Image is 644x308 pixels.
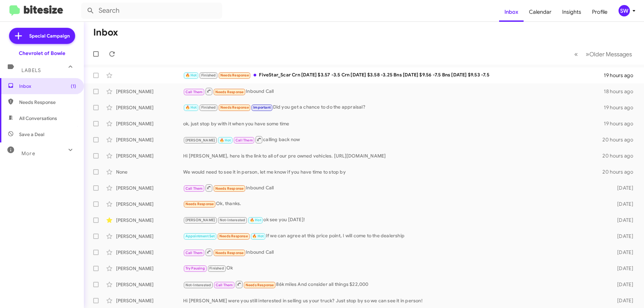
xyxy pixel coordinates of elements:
span: Not-Interested [220,218,246,222]
div: ok, just stop by with it when you have some time [183,120,604,127]
div: We would need to see it in person, let me know if you have time to stop by [183,169,602,175]
div: SW [619,5,630,16]
span: (1) [71,83,76,89]
span: Call Them [185,90,203,94]
div: [PERSON_NAME] [116,88,183,95]
div: 20 hours ago [602,152,639,159]
span: Important [253,105,271,110]
div: [PERSON_NAME] [116,120,183,127]
button: Previous [570,47,582,61]
span: Older Messages [589,51,632,58]
a: Insights [557,2,587,22]
div: 19 hours ago [604,104,639,111]
div: calling back now [183,135,602,144]
span: [PERSON_NAME] [185,138,215,142]
span: Finished [209,266,224,270]
span: 🔥 Hot [252,234,264,238]
div: ok see you [DATE]! [183,216,606,224]
div: [DATE] [606,297,639,304]
span: Finished [201,105,216,110]
span: Special Campaign [29,33,70,39]
div: 19 hours ago [604,72,639,79]
span: « [574,50,578,58]
span: Needs Response [215,186,244,191]
div: [PERSON_NAME] [116,281,183,288]
div: [PERSON_NAME] [116,152,183,159]
div: [DATE] [606,281,639,288]
div: Ok [183,264,606,272]
span: More [21,150,35,157]
div: [PERSON_NAME] [116,249,183,256]
div: Ok, thanks. [183,200,606,208]
input: Search [81,3,222,19]
span: Call Them [185,186,203,191]
div: [DATE] [606,217,639,224]
span: Needs Response [215,251,244,255]
div: None [116,169,183,175]
span: Try Pausing [185,266,205,270]
div: 18 hours ago [604,88,639,95]
div: [PERSON_NAME] [116,217,183,224]
span: Needs Response [215,90,244,94]
span: Call Them [235,138,253,142]
span: [PERSON_NAME] [185,218,215,222]
button: SW [613,5,637,16]
a: Calendar [524,2,557,22]
span: Appointment Set [185,234,215,238]
div: [PERSON_NAME] [116,297,183,304]
span: 🔥 Hot [220,138,231,142]
div: [PERSON_NAME] [116,136,183,143]
div: [PERSON_NAME] [116,233,183,240]
span: Save a Deal [19,131,44,138]
span: All Conversations [19,115,57,122]
span: Needs Response [19,99,76,106]
span: Finished [201,73,216,77]
div: Hi [PERSON_NAME] were you still interested in selling us your truck? Just stop by so we can see i... [183,297,606,304]
div: [DATE] [606,201,639,207]
a: Inbox [499,2,524,22]
span: Not-Interested [185,283,211,287]
span: Needs Response [220,73,249,77]
div: Chevrolet of Bowie [19,50,65,57]
div: 20 hours ago [602,136,639,143]
div: Inbound Call [183,184,606,192]
span: Needs Response [185,202,214,206]
a: Profile [587,2,613,22]
span: » [586,50,589,58]
div: [PERSON_NAME] [116,265,183,272]
div: [DATE] [606,185,639,191]
div: 19 hours ago [604,120,639,127]
div: FiveStar_Scar Crn [DATE] $3.57 -3.5 Crn [DATE] $3.58 -3.25 Bns [DATE] $9.56 -7.5 Bns [DATE] $9.53... [183,71,604,79]
span: Labels [21,67,41,73]
div: [PERSON_NAME] [116,185,183,191]
div: [DATE] [606,233,639,240]
div: Inbound Call [183,248,606,256]
div: [PERSON_NAME] [116,104,183,111]
span: 🔥 Hot [185,105,197,110]
span: Call Them [185,251,203,255]
div: Inbound Call [183,87,604,96]
span: Needs Response [219,234,248,238]
h1: Inbox [93,27,118,38]
span: 🔥 Hot [185,73,197,77]
span: Call Them [216,283,233,287]
div: [DATE] [606,249,639,256]
div: If we can agree at this price point, I will come to the dealership [183,232,606,240]
div: 86k miles And consider all things $22,000 [183,280,606,289]
nav: Page navigation example [571,47,636,61]
span: Needs Response [246,283,274,287]
div: [DATE] [606,265,639,272]
span: 🔥 Hot [250,218,261,222]
div: 20 hours ago [602,169,639,175]
div: [PERSON_NAME] [116,201,183,207]
span: Needs Response [220,105,249,110]
div: Did you get a chance to do the appraisal? [183,104,604,111]
div: Hi [PERSON_NAME], here is the link to all of our pre owned vehicles. [URL][DOMAIN_NAME] [183,152,602,159]
a: Special Campaign [9,28,75,44]
span: Inbox [19,83,76,89]
button: Next [582,47,636,61]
